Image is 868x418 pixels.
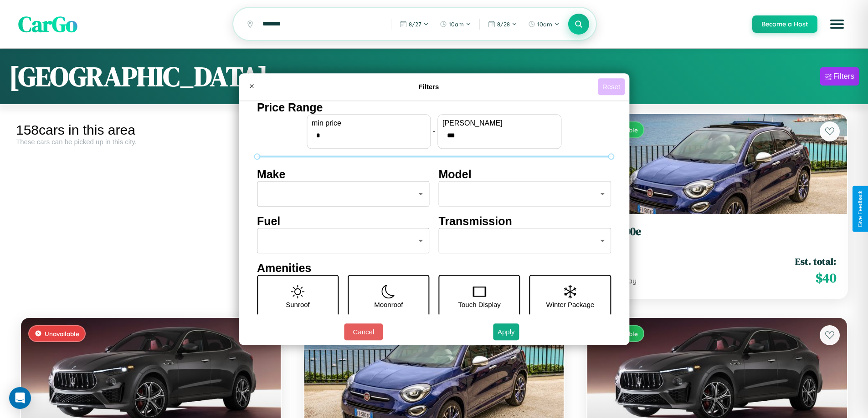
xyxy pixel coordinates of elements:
[442,119,556,127] label: [PERSON_NAME]
[493,323,519,340] button: Apply
[257,101,611,114] h4: Price Range
[497,20,510,28] span: 8 / 28
[18,9,77,39] span: CarGo
[537,20,552,28] span: 10am
[9,58,268,95] h1: [GEOGRAPHIC_DATA]
[16,138,286,146] div: These cars can be picked up in this city.
[524,17,564,31] button: 10am
[857,191,863,227] div: Give Feedback
[598,225,836,247] a: Fiat 500e2021
[433,125,435,137] p: -
[257,168,430,181] h4: Make
[286,298,310,311] p: Sunroof
[312,119,426,127] label: min price
[439,215,611,228] h4: Transmission
[45,330,79,337] span: Unavailable
[598,78,625,95] button: Reset
[546,298,595,311] p: Winter Package
[439,168,611,181] h4: Model
[458,298,500,311] p: Touch Display
[257,262,611,275] h4: Amenities
[598,225,836,238] h3: Fiat 500e
[820,67,859,86] button: Filters
[752,15,817,33] button: Become a Host
[260,83,598,91] h4: Filters
[449,20,464,28] span: 10am
[409,20,421,28] span: 8 / 27
[374,298,403,311] p: Moonroof
[483,17,522,31] button: 8/28
[395,17,433,31] button: 8/27
[257,215,430,228] h4: Fuel
[344,323,383,340] button: Cancel
[435,17,476,31] button: 10am
[816,269,836,287] span: $ 40
[824,11,850,37] button: Open menu
[16,122,286,138] div: 158 cars in this area
[833,72,854,81] div: Filters
[9,387,31,409] div: Open Intercom Messenger
[795,255,836,268] span: Est. total:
